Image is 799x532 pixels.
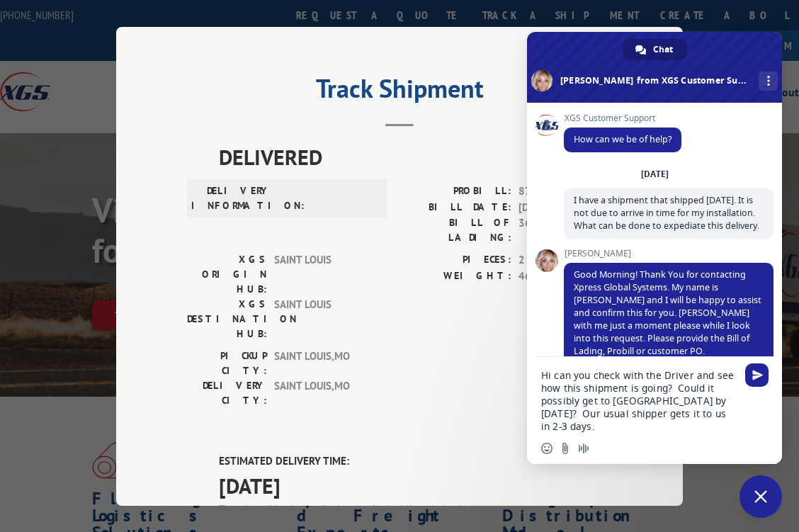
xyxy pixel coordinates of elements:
[578,443,589,454] span: Audio message
[191,183,271,213] label: DELIVERY INFORMATION:
[219,453,612,470] label: ESTIMATED DELIVERY TIME:
[274,252,370,297] span: SAINT LOUIS
[187,297,267,341] label: XGS DESTINATION HUB:
[739,475,782,518] div: Close chat
[399,183,511,200] label: PROBILL:
[399,252,511,268] label: PIECES:
[518,268,612,284] span: 460
[274,297,370,341] span: SAINT LOUIS
[518,183,612,200] span: 8794301
[187,79,612,106] h2: Track Shipment
[623,39,687,60] div: Chat
[399,215,511,245] label: BILL OF LADING:
[564,249,773,259] span: [PERSON_NAME]
[518,199,612,215] span: [DATE]
[274,378,370,408] span: SAINT LOUIS , MO
[219,501,612,514] div: The estimated time is using the time zone for the delivery destination.
[541,369,737,433] textarea: Compose your message...
[759,72,778,91] div: More channels
[541,443,552,454] span: Insert an emoji
[564,113,681,123] span: XGS Customer Support
[399,199,511,215] label: BILL DATE:
[187,252,267,297] label: XGS ORIGIN HUB:
[574,194,759,232] span: I have a shipment that shipped [DATE]. It is not due to arrive in time for my installation. What ...
[187,378,267,408] label: DELIVERY CITY:
[560,443,571,454] span: Send a file
[219,469,612,501] span: [DATE]
[399,268,511,284] label: WEIGHT:
[274,349,370,378] span: SAINT LOUIS , MO
[641,170,669,179] div: [DATE]
[518,215,612,245] span: 363784
[187,349,267,378] label: PICKUP CITY:
[653,39,673,60] span: Chat
[518,252,612,268] span: 2
[574,268,761,357] span: Good Morning! Thank You for contacting Xpress Global Systems. My name is [PERSON_NAME] and I will...
[745,363,769,387] span: Send
[219,141,612,173] span: DELIVERED
[574,133,671,145] span: How can we be of help?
